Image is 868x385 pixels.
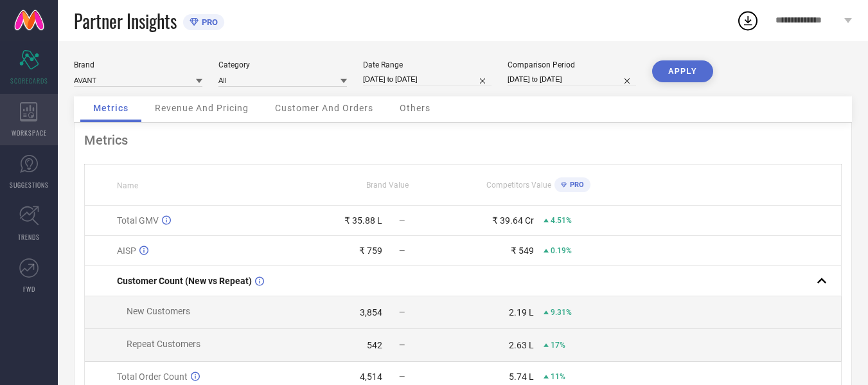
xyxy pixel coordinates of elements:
[509,372,534,382] div: 5.74 L
[367,340,382,350] div: 542
[509,307,534,318] div: 2.19 L
[551,246,572,255] span: 0.19%
[84,132,842,148] div: Metrics
[567,181,584,189] span: PRO
[399,372,405,381] span: —
[117,246,136,256] span: AISP
[360,307,382,318] div: 3,854
[360,372,382,382] div: 4,514
[74,60,202,69] div: Brand
[12,128,47,138] span: WORKSPACE
[155,103,249,113] span: Revenue And Pricing
[23,284,35,294] span: FWD
[74,8,177,34] span: Partner Insights
[399,216,405,225] span: —
[509,340,534,350] div: 2.63 L
[736,9,759,32] div: Open download list
[492,215,534,226] div: ₹ 39.64 Cr
[508,60,636,69] div: Comparison Period
[18,232,40,242] span: TRENDS
[399,246,405,255] span: —
[652,60,713,82] button: APPLY
[359,246,382,256] div: ₹ 759
[551,372,565,381] span: 11%
[399,308,405,317] span: —
[511,246,534,256] div: ₹ 549
[218,60,347,69] div: Category
[117,372,188,382] span: Total Order Count
[10,180,49,190] span: SUGGESTIONS
[551,341,565,350] span: 17%
[127,306,190,316] span: New Customers
[508,73,636,86] input: Select comparison period
[275,103,373,113] span: Customer And Orders
[486,181,551,190] span: Competitors Value
[117,215,159,226] span: Total GMV
[399,341,405,350] span: —
[551,308,572,317] span: 9.31%
[199,17,218,27] span: PRO
[344,215,382,226] div: ₹ 35.88 L
[363,60,492,69] div: Date Range
[366,181,409,190] span: Brand Value
[363,73,492,86] input: Select date range
[93,103,128,113] span: Metrics
[117,276,252,286] span: Customer Count (New vs Repeat)
[551,216,572,225] span: 4.51%
[117,181,138,190] span: Name
[10,76,48,85] span: SCORECARDS
[127,339,200,349] span: Repeat Customers
[400,103,430,113] span: Others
